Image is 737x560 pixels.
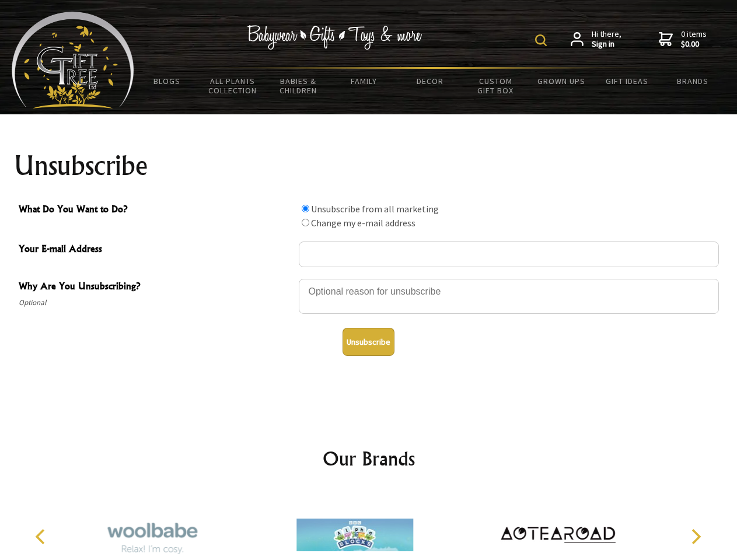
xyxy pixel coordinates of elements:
[681,39,707,50] strong: $0.00
[247,25,422,50] img: Babywear - Gifts - Toys & more
[659,29,707,50] a: 0 items$0.00
[535,34,547,46] img: product search
[683,524,708,549] button: Next
[311,217,415,229] label: Change my e-mail address
[19,202,293,219] span: What Do You Want to Do?
[331,69,397,93] a: Family
[23,444,714,473] h2: Our Brands
[302,219,309,226] input: What Do You Want to Do?
[660,69,726,93] a: Brands
[134,69,200,93] a: BLOGS
[343,328,394,356] button: Unsubscribe
[592,39,621,50] strong: Sign in
[571,29,621,50] a: Hi there,Sign in
[200,69,266,103] a: All Plants Collection
[299,279,719,314] textarea: Why Are You Unsubscribing?
[592,29,621,50] span: Hi there,
[528,69,594,93] a: Grown Ups
[311,203,439,215] label: Unsubscribe from all marketing
[594,69,660,93] a: Gift Ideas
[397,69,463,93] a: Decor
[681,29,707,50] span: 0 items
[29,524,55,549] button: Previous
[12,12,134,108] img: Babyware - Gifts - Toys and more...
[19,242,293,258] span: Your E-mail Address
[299,242,719,267] input: Your E-mail Address
[463,69,529,103] a: Custom Gift Box
[302,205,309,212] input: What Do You Want to Do?
[19,279,293,296] span: Why Are You Unsubscribing?
[19,296,293,310] span: Optional
[266,69,331,103] a: Babies & Children
[14,152,724,180] h1: Unsubscribe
